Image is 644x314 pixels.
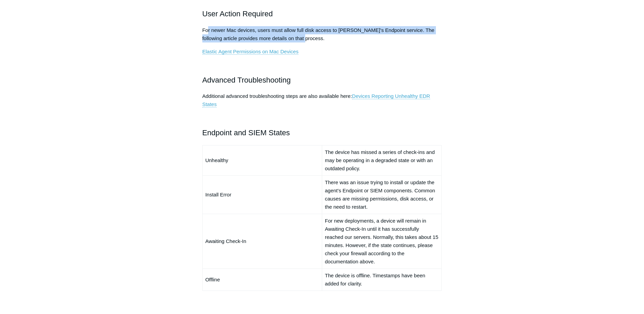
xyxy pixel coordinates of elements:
[322,268,441,291] td: The device is offline. Timestamps have been added for clarity.
[202,145,322,175] td: Unhealthy
[202,74,442,86] h2: Advanced Troubleshooting
[202,26,442,42] p: For newer Mac devices, users must allow full disk access to [PERSON_NAME]'s Endpoint service. The...
[322,145,441,175] td: The device has missed a series of check-ins and may be operating in a degraded state or with an o...
[202,8,442,20] h2: User Action Required
[202,214,322,268] td: Awaiting Check-In
[322,175,441,214] td: There was an issue trying to install or update the agent's Endpoint or SIEM components. Common ca...
[202,175,322,214] td: Install Error
[322,214,441,268] td: For new deployments, a device will remain in Awaiting Check-In until it has successfully reached ...
[202,268,322,291] td: Offline
[202,92,442,108] p: Additional advanced troubleshooting steps are also available here:
[202,127,442,139] h2: Endpoint and SIEM States
[202,93,430,107] a: Devices Reporting Unhealthy EDR States
[202,49,298,55] a: Elastic Agent Permissions on Mac Devices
